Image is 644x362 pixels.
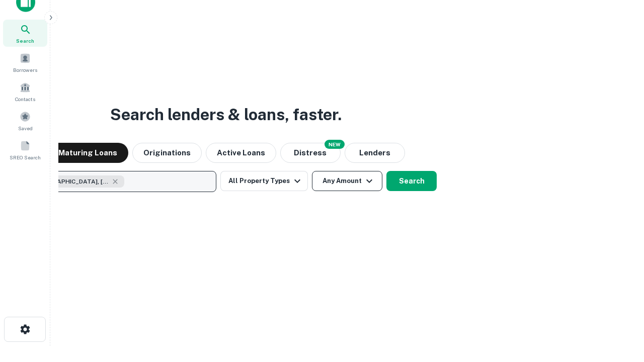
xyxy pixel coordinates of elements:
[3,20,47,47] a: Search
[3,49,47,76] a: Borrowers
[220,171,308,191] button: All Property Types
[312,171,382,191] button: Any Amount
[386,171,437,191] button: Search
[325,140,345,149] div: NEW
[47,143,128,163] button: Maturing Loans
[345,143,405,163] button: Lenders
[18,124,33,132] span: Saved
[110,103,342,127] h3: Search lenders & loans, faster.
[16,37,34,45] span: Search
[3,107,47,134] a: Saved
[13,66,37,74] span: Borrowers
[3,78,47,105] a: Contacts
[280,143,341,163] button: Search distressed loans with lien and other non-mortgage details.
[594,282,644,330] iframe: Chat Widget
[206,143,276,163] button: Active Loans
[15,171,216,192] button: [GEOGRAPHIC_DATA], [GEOGRAPHIC_DATA], [GEOGRAPHIC_DATA]
[15,95,35,103] span: Contacts
[10,153,41,161] span: SREO Search
[132,143,202,163] button: Originations
[3,136,47,163] a: SREO Search
[34,177,109,186] span: [GEOGRAPHIC_DATA], [GEOGRAPHIC_DATA], [GEOGRAPHIC_DATA]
